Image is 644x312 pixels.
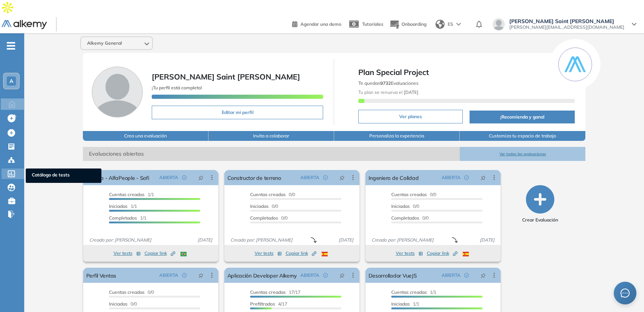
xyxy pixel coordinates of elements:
span: check-circle [464,273,469,278]
img: Foto de perfil [92,67,143,117]
span: pushpin [481,272,486,278]
span: ABIERTA [300,174,319,181]
span: ES [448,21,453,28]
span: Crear Evaluación [522,217,558,223]
span: ¡Tu perfil está completo! [152,85,202,90]
button: Copiar link [427,249,457,258]
span: check-circle [464,175,469,180]
button: pushpin [334,269,350,281]
span: check-circle [323,273,328,278]
span: 1/1 [109,203,137,209]
button: pushpin [193,269,209,281]
button: Personaliza la experiencia [334,131,460,141]
span: Cuentas creadas [250,289,286,295]
span: 17/17 [250,289,300,295]
button: pushpin [193,172,209,184]
span: Copiar link [427,250,457,257]
span: Cuentas creadas [391,192,427,197]
span: 1/1 [109,215,146,221]
span: check-circle [182,175,187,180]
button: pushpin [334,172,350,184]
span: ABIERTA [159,272,178,279]
span: Iniciadas [250,203,269,209]
span: Cuentas creadas [109,192,145,197]
img: ESP [322,252,328,256]
span: 1/1 [109,192,154,197]
span: 1/1 [391,289,436,295]
span: message [621,289,630,298]
button: Ver tests [255,249,282,258]
span: Evaluaciones abiertas [83,147,460,161]
span: Iniciadas [391,301,410,307]
span: 0/0 [109,289,154,295]
button: Copiar link [286,249,316,258]
img: BRA [180,252,187,256]
span: Iniciadas [109,301,128,307]
span: 0/0 [391,203,419,209]
span: Completados [250,215,278,221]
span: 1/1 [391,301,419,307]
a: Ingeniero de Calidad [369,170,419,185]
span: Creado por: [PERSON_NAME] [369,237,437,243]
span: 0/0 [109,301,137,307]
button: Ver planes [358,110,462,123]
i: - [7,45,15,47]
a: Desarrollador VueJS [369,268,417,283]
span: [PERSON_NAME] Saint [PERSON_NAME] [509,18,624,24]
span: Te quedan Evaluaciones [358,80,418,86]
span: [DATE] [336,237,356,243]
span: Onboarding [401,21,426,27]
span: [DATE] [477,237,498,243]
span: Tutoriales [362,21,383,27]
span: ABIERTA [442,174,460,181]
img: Logo [2,20,47,30]
span: ABIERTA [159,174,178,181]
span: 0/0 [391,215,429,221]
button: Crea una evaluación [83,131,208,141]
button: Crear Evaluación [522,185,558,223]
a: Agendar una demo [292,19,341,28]
span: [PERSON_NAME] Saint [PERSON_NAME] [152,72,300,81]
img: ESP [463,252,469,256]
span: 0/0 [250,192,295,197]
span: Iniciadas [109,203,128,209]
span: Alkemy General [87,40,122,46]
a: Aplicación Developer Alkemy [227,268,297,283]
span: Cuentas creadas [109,289,145,295]
span: 4/17 [250,301,287,307]
a: Prueba - AlfaPeople - Sofi [86,170,149,185]
span: pushpin [198,272,204,278]
b: 9732 [380,80,391,86]
a: Constructor de terreno [227,170,281,185]
button: Ver todas las evaluaciones [460,147,585,161]
span: Plan Special Project [358,67,575,78]
span: 0/0 [391,192,436,197]
button: Customiza tu espacio de trabajo [460,131,585,141]
span: Tu plan se renueva el [358,89,418,95]
span: Cuentas creadas [250,192,286,197]
span: Catálogo de tests [32,172,95,180]
span: [DATE] [194,237,215,243]
span: Iniciadas [391,203,410,209]
span: pushpin [339,272,345,278]
span: Cuentas creadas [391,289,427,295]
span: check-circle [323,175,328,180]
img: arrow [456,23,461,26]
a: Tutoriales [347,14,383,34]
span: [PERSON_NAME][EMAIL_ADDRESS][DOMAIN_NAME] [509,24,624,30]
button: Copiar link [145,249,175,258]
span: Agendar una demo [300,21,341,27]
span: Completados [391,215,419,221]
button: ¡Recomienda y gana! [470,111,575,123]
span: ABIERTA [442,272,460,279]
b: [DATE] [403,89,418,95]
button: pushpin [475,269,492,281]
img: world [436,20,445,29]
span: ABIERTA [300,272,319,279]
button: Ver tests [396,249,423,258]
button: pushpin [475,172,492,184]
span: Copiar link [286,250,316,257]
span: Completados [109,215,137,221]
span: pushpin [481,175,486,181]
span: Creado por: [PERSON_NAME] [86,237,154,243]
